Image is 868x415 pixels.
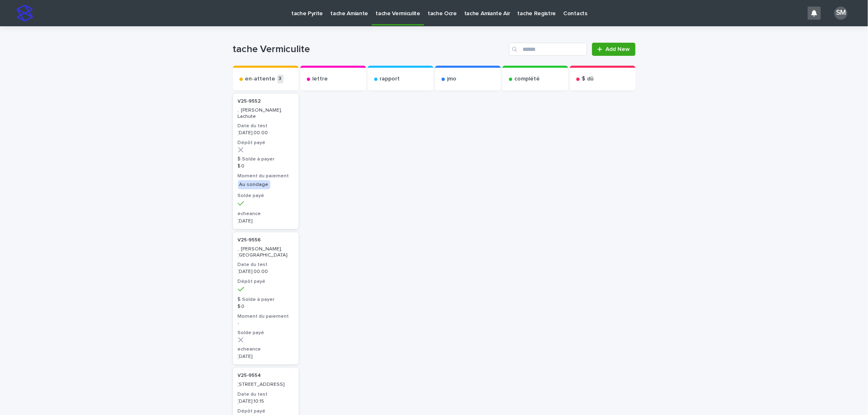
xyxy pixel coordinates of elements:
p: $ 0 [238,163,294,169]
div: Au sondage [238,180,270,189]
p: , [PERSON_NAME], [GEOGRAPHIC_DATA] [238,246,294,258]
h3: Moment du paiement [238,313,294,320]
h3: Date du test [238,391,294,398]
a: V25-9552 , [PERSON_NAME], LachuteDate du test[DATE] 00:00Dépôt payé$ Solde à payer$ 0Moment du pa... [233,94,299,229]
p: [STREET_ADDRESS] [238,382,294,387]
p: jmo [447,76,457,83]
p: 3 [277,75,283,83]
p: [DATE] 00:00 [238,269,294,275]
img: stacker-logo-s-only.png [16,5,33,21]
p: lettre [313,76,328,83]
h1: tache Vermiculite [233,44,506,55]
h3: Solde payé [238,193,294,199]
h3: $ Solde à payer [238,156,294,163]
h3: Dépôt payé [238,408,294,415]
p: [DATE] [238,218,294,224]
h3: Date du test [238,123,294,129]
h3: Moment du paiement [238,173,294,179]
a: V25-9556 , [PERSON_NAME], [GEOGRAPHIC_DATA]Date du test[DATE] 00:00Dépôt payé$ Solde à payer$ 0Mo... [233,232,299,365]
h3: Dépôt payé [238,140,294,146]
p: , [PERSON_NAME], Lachute [238,108,294,119]
h3: Date du test [238,261,294,268]
p: en-attente [245,76,276,83]
a: Add New [592,43,635,56]
h3: Solde payé [238,330,294,336]
p: [DATE] 00:00 [238,130,294,136]
div: SM [834,7,847,20]
span: Add New [606,46,630,52]
h3: echeance [238,211,294,217]
h3: $ Solde à payer [238,296,294,303]
p: - [238,321,294,326]
p: $ 0 [238,304,294,310]
p: [DATE] [238,354,294,360]
h3: Dépôt payé [238,278,294,285]
p: rapport [380,76,400,83]
p: V25-9556 [238,237,261,243]
p: V25-9552 [238,99,261,104]
p: V25-9554 [238,373,261,378]
h3: echeance [238,346,294,353]
p: complété [515,76,540,83]
p: [DATE] 10:15 [238,399,294,404]
input: Search [509,43,587,56]
p: $ dû [582,76,594,83]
